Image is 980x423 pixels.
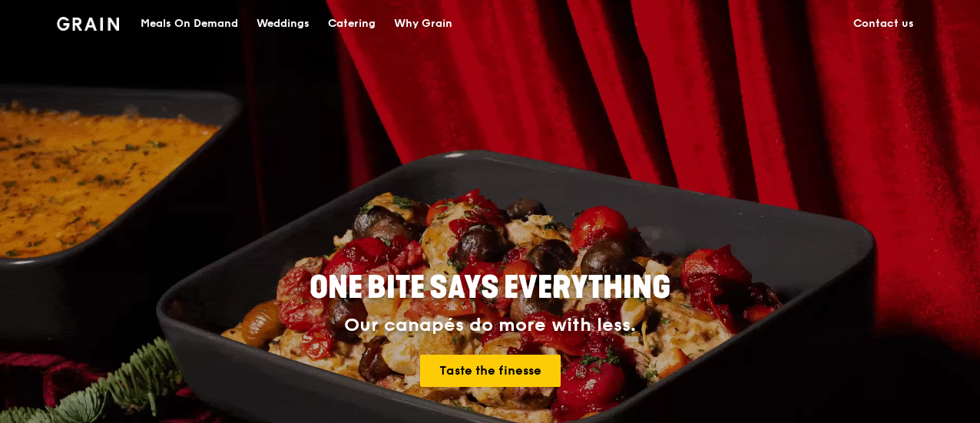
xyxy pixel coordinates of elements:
span: ONE BITE SAYS EVERYTHING [310,269,670,306]
div: Our canapés do more with less. [214,315,766,336]
img: Grain [57,17,119,31]
a: Contact us [844,1,923,47]
a: Weddings [247,1,319,47]
a: Why Grain [385,1,462,47]
div: Weddings [257,1,310,47]
div: Why Grain [394,1,452,47]
a: Catering [319,1,385,47]
div: Catering [328,1,376,47]
div: Meals On Demand [141,1,238,47]
a: Taste the finesse [420,355,561,387]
